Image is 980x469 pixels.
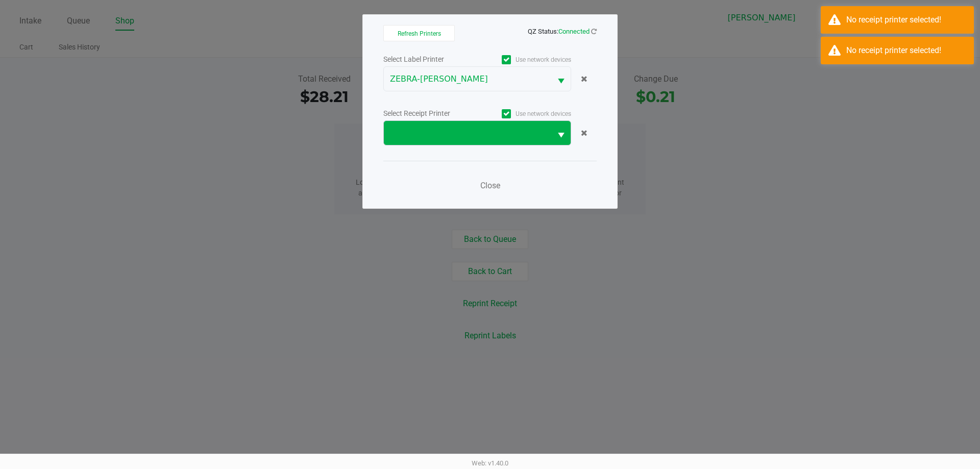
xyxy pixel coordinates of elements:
[383,25,455,41] button: Refresh Printers
[390,73,545,85] span: ZEBRA-[PERSON_NAME]
[383,54,477,65] div: Select Label Printer
[846,44,966,57] div: No receipt printer selected!
[551,67,571,91] button: Select
[528,28,597,35] span: QZ Status:
[480,181,500,190] span: Close
[383,108,477,119] div: Select Receipt Printer
[477,55,571,64] label: Use network devices
[558,28,590,35] span: Connected
[551,121,571,145] button: Select
[472,459,508,467] span: Web: v1.40.0
[475,176,505,196] button: Close
[477,109,571,118] label: Use network devices
[846,14,966,26] div: No receipt printer selected!
[398,30,441,37] span: Refresh Printers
